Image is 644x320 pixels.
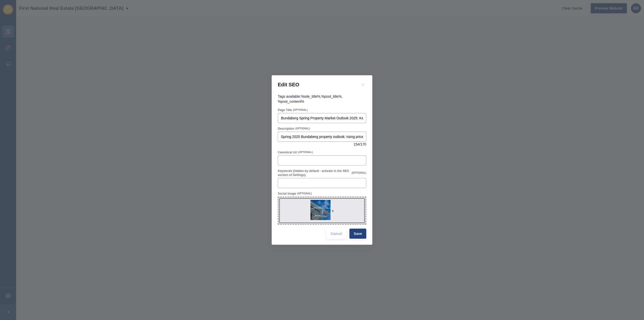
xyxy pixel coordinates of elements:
div: x [332,208,334,213]
span: (OPTIONAL) [298,151,313,154]
button: Cancel [326,229,346,239]
code: %post_content% [278,99,304,103]
h1: Edit SEO [278,81,354,88]
span: Cancel [331,231,342,236]
span: (OPTIONAL) [352,171,366,175]
label: Description [278,127,294,131]
button: Save [349,229,366,239]
span: Save [354,231,362,236]
span: Tags available: , , [278,94,343,103]
label: Social Image [278,192,296,196]
code: %post_title% [321,94,342,98]
span: 154 [353,142,359,147]
label: Page Title [278,108,292,112]
span: 170 [360,142,366,147]
span: (OPTIONAL) [295,127,310,130]
label: Keywords (hidden by default - activate in the SEO section of Settings) [278,169,351,177]
span: / [359,142,360,147]
code: %site_title% [301,94,320,98]
span: (OPTIONAL) [297,192,312,195]
span: (OPTIONAL) [293,108,307,112]
label: Canonical Url [278,150,297,154]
